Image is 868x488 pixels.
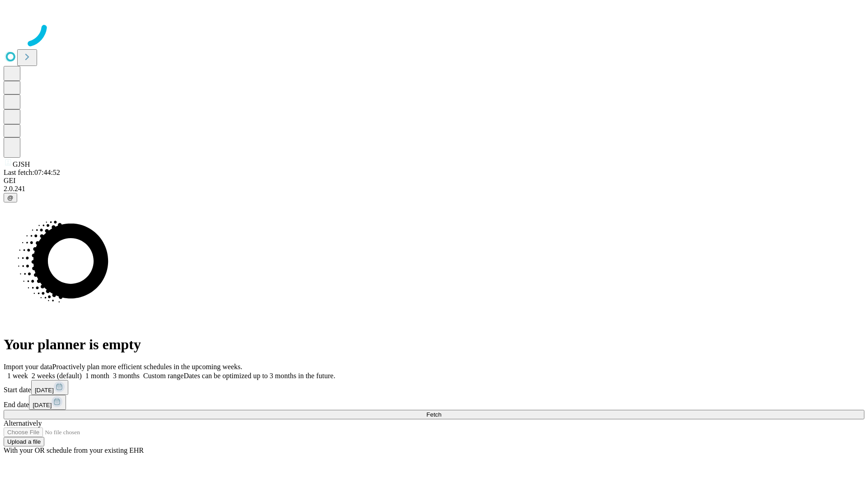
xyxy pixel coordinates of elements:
[33,402,52,408] span: [DATE]
[4,446,144,454] span: With your OR schedule from your existing EHR
[32,372,82,380] span: 2 weeks (default)
[4,395,864,410] div: End date
[113,372,140,380] span: 3 months
[4,380,864,395] div: Start date
[426,411,441,418] span: Fetch
[52,363,242,371] span: Proactively plan more efficient schedules in the upcoming weeks.
[7,372,28,380] span: 1 week
[13,160,30,168] span: GJSH
[4,185,864,193] div: 2.0.241
[29,395,66,410] button: [DATE]
[4,336,864,353] h1: Your planner is empty
[4,363,52,371] span: Import your data
[4,193,17,202] button: @
[143,372,184,380] span: Custom range
[184,372,335,380] span: Dates can be optimized up to 3 months in the future.
[85,372,109,380] span: 1 month
[31,380,68,395] button: [DATE]
[35,387,54,394] span: [DATE]
[4,410,864,419] button: Fetch
[7,194,14,201] span: @
[4,177,864,185] div: GEI
[4,419,42,427] span: Alternatively
[4,169,60,176] span: Last fetch: 07:44:52
[4,437,44,446] button: Upload a file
